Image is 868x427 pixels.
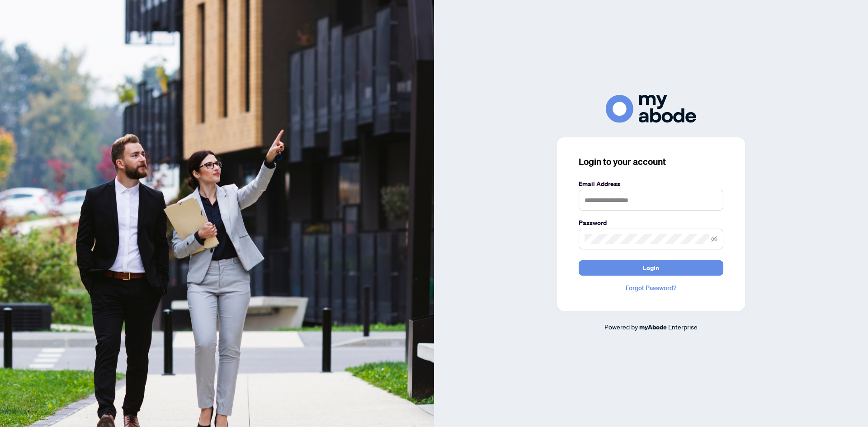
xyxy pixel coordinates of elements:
a: Forgot Password? [579,283,723,293]
h3: Login to your account [579,155,723,168]
a: myAbode [639,322,667,332]
span: eye-invisible [711,236,717,242]
label: Email Address [579,179,723,189]
label: Password [579,218,723,228]
span: Powered by [604,323,638,331]
button: Login [579,260,723,276]
span: Enterprise [668,323,698,331]
img: ma-logo [606,95,696,122]
span: Login [643,261,659,275]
